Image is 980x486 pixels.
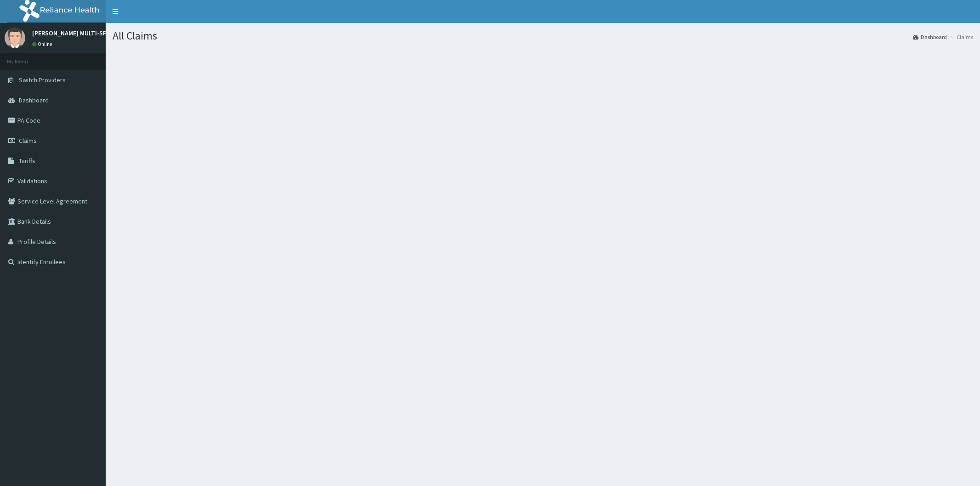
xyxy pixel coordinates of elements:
span: Tariffs [19,157,35,165]
a: Dashboard [913,33,947,41]
span: Switch Providers [19,76,66,84]
li: Claims [948,33,973,41]
a: Online [32,41,54,47]
img: User Image [5,28,25,48]
p: [PERSON_NAME] MULTI-SPECIALIST HOSPITAL [32,30,162,36]
span: Dashboard [19,96,49,104]
h1: All Claims [113,30,973,42]
span: Claims [19,136,37,145]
